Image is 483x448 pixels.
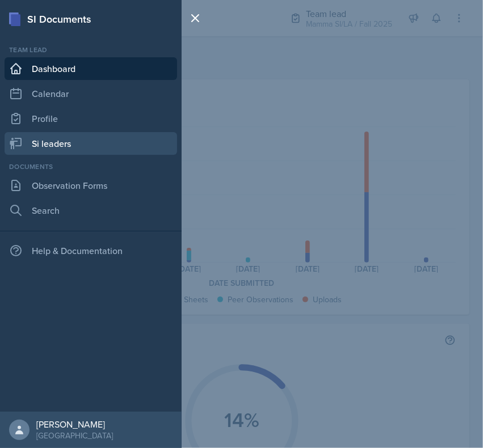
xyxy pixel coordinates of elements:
[5,162,177,172] div: Documents
[36,430,113,441] div: [GEOGRAPHIC_DATA]
[5,82,177,105] a: Calendar
[36,419,113,430] div: [PERSON_NAME]
[5,45,177,55] div: Team lead
[5,132,177,155] a: Si leaders
[5,174,177,197] a: Observation Forms
[5,57,177,80] a: Dashboard
[5,239,177,262] div: Help & Documentation
[5,107,177,130] a: Profile
[5,199,177,222] a: Search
